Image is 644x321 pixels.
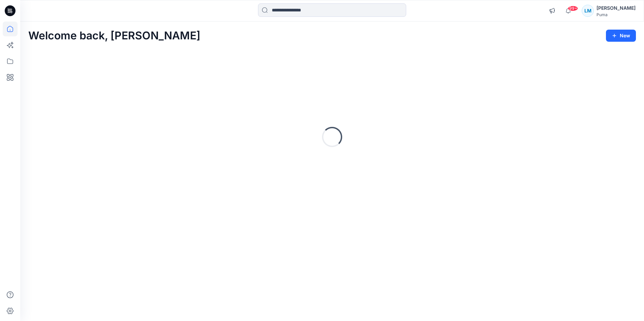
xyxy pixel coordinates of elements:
[597,12,636,17] div: Puma
[568,6,578,11] span: 99+
[582,5,594,17] div: LM
[597,4,636,12] div: [PERSON_NAME]
[28,30,200,42] h2: Welcome back, [PERSON_NAME]
[606,30,636,42] button: New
